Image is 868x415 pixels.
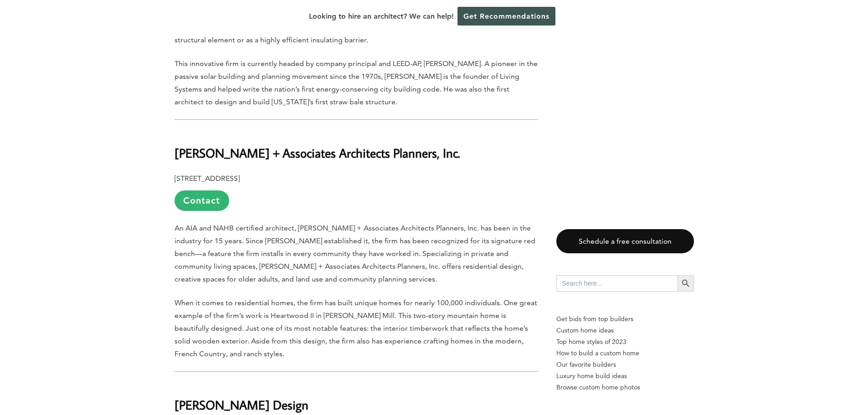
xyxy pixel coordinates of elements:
b: [PERSON_NAME] Design [175,397,308,413]
a: Luxury home build ideas [556,370,694,382]
a: Browse custom home photos [556,382,694,393]
a: Custom home ideas [556,325,694,336]
b: [PERSON_NAME] + Associates Architects Planners, Inc. [175,145,460,161]
svg: Search [681,278,691,288]
input: Search here... [556,275,678,292]
a: Get Recommendations [457,7,555,26]
a: Contact [175,190,229,211]
a: How to build a custom home [556,348,694,359]
a: Top home styles of 2023 [556,336,694,348]
span: This innovative firm is currently headed by company principal and LEED-AP, [PERSON_NAME]. A pione... [175,59,538,106]
p: Get bids from top builders [556,313,694,325]
span: When it comes to residential homes, the firm has built unique homes for nearly 100,000 individual... [175,298,537,358]
span: An AIA and NAHB certified architect, [PERSON_NAME] + Associates Architects Planners, Inc. has bee... [175,224,535,283]
b: [STREET_ADDRESS] [175,174,240,183]
a: Our favorite builders [556,359,694,370]
a: Schedule a free consultation [556,229,694,253]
